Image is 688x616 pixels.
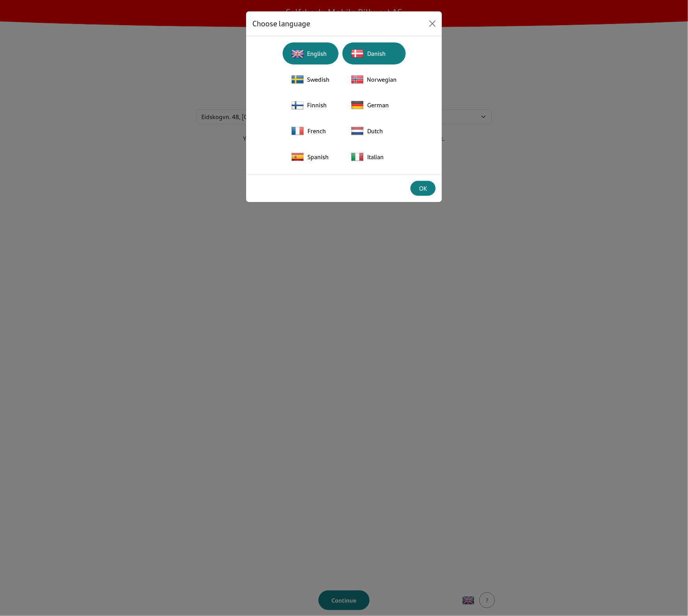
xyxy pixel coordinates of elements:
button: Norwegian [342,68,406,90]
img: YBNhU4E9E98HQKajxKwAAAABJRU5ErkJggg== [291,151,304,163]
img: isAAAAASUVORK5CYII= [351,47,364,60]
img: 7AiV5eXjk7o66Ll2Qd7VA2nvzvBHmZ09wKvcuKioqoeqkQUNYKJpLSiQntST+zvVdwszkbiSezvVdQm6T93i3AP4FyPKsWKay... [291,48,304,60]
h5: Choose language [252,18,310,29]
div: Italian [347,148,401,165]
img: Xj9L6XRjfMoEMDDyud379B2DGSfkCXdK+AAAAAElFTkSuQmCC [351,151,364,163]
button: English [283,42,338,64]
button: Dutch [342,120,406,142]
button: Italian [342,146,406,168]
img: el1Z+B3+jRLZ6MeVlC7JUbNM+HElBV28KisuIn8AKOIYuOQZdbUAAAAASUVORK5CYII= [291,73,304,85]
div: English [287,45,334,62]
button: Close [426,17,439,30]
img: 9H98BfgkgPbOoreX8WgZEH++ztX1oqAWChL9QTAAAAAElFTkSuQmCC [351,125,364,137]
button: French [283,120,338,142]
button: Swedish [283,68,338,90]
div: Norwegian [347,71,401,88]
img: jgx9vAeuWM1NKsWrZAAAAAElFTkSuQmCC [291,125,304,137]
img: BvYMwfHifcIdtKLPYAAAAASUVORK5CYII= [291,99,304,111]
div: French [287,122,334,140]
button: OK [410,181,436,196]
div: Danish [347,45,401,62]
button: Spanish [283,146,338,168]
img: bH4AAAAASUVORK5CYII= [351,99,364,111]
button: German [342,94,406,116]
div: Spanish [287,148,334,165]
div: Dutch [347,122,401,140]
div: Finnish [287,97,334,114]
button: Danish [342,42,406,64]
img: ET1yWHE9acpcvS5JHGv8PqDi2uWUeZLjg0mva5dTsANXZNlF5CdBuoKmjlzHOAAAAABJRU5ErkJggg== [351,73,363,85]
div: German [347,96,401,114]
div: OK [416,184,430,193]
div: Swedish [287,71,334,88]
button: Finnish [283,94,338,116]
